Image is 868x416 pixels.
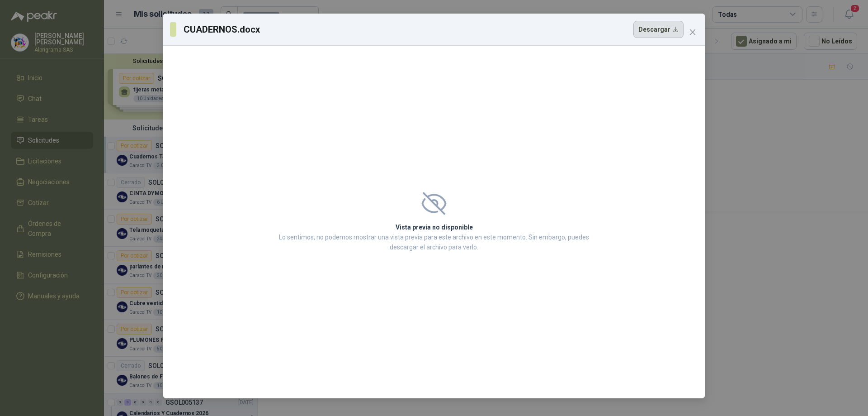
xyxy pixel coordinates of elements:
button: Close [685,25,700,39]
p: Lo sentimos, no podemos mostrar una vista previa para este archivo en este momento. Sin embargo, ... [276,232,592,252]
button: Descargar [633,21,684,38]
span: close [689,29,696,36]
h3: CUADERNOS.docx [184,23,261,36]
h2: Vista previa no disponible [276,222,592,232]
